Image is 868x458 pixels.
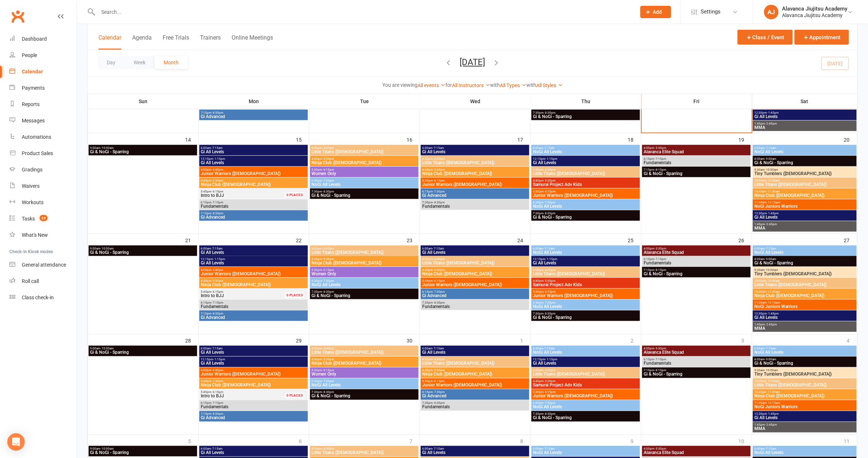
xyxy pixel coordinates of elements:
div: Class check-in [22,295,54,300]
span: - 7:15am [543,146,555,150]
span: Alavanca Elite Squad [644,150,750,154]
span: Little Titans ([DEMOGRAPHIC_DATA]) [754,182,855,187]
span: - 5:30pm [655,146,667,150]
span: - 7:15am [543,247,555,250]
div: 0 PLACES [285,292,305,298]
span: Fundamentals [201,204,307,208]
span: - 4:45pm [544,268,556,272]
span: 4:00pm [533,168,639,171]
div: What's New [22,232,48,238]
div: 16 [407,133,420,145]
span: - 11:30am [767,190,780,193]
span: Fundamentals [644,261,750,265]
span: NoGi All Levels [533,250,639,255]
span: 11:30am [754,201,855,204]
span: - 10:00am [101,247,114,250]
span: MMA [754,226,855,230]
span: - 1:15pm [546,157,558,161]
div: Alavanca Jiujitsu Academy [782,5,848,12]
span: - 4:45pm [544,168,556,171]
span: - 7:15am [765,146,777,150]
span: - 7:15am [211,146,223,150]
span: - 5:30pm [322,157,334,161]
span: - 1:15pm [213,157,225,161]
span: 5:45pm [201,290,294,293]
span: 6:00am [201,146,307,150]
span: 1:45pm [754,122,855,125]
span: Gi Advanced [201,114,307,119]
a: All Styles [536,82,563,88]
span: Little Titans ([DEMOGRAPHIC_DATA]) [754,283,855,287]
div: Reports [22,101,40,107]
div: 15 [296,133,309,145]
span: - 7:15pm [212,301,224,304]
span: Junior Warriors ([DEMOGRAPHIC_DATA]) [533,293,639,298]
span: 5:30pm [533,190,639,193]
a: Product Sales [9,145,77,162]
span: - 7:15am [211,247,223,250]
span: 6:15pm [201,201,307,204]
a: General attendance kiosk mode [9,257,77,273]
span: 12:15pm [201,258,307,261]
span: 12:15pm [533,157,639,161]
span: Junior Warriors ([DEMOGRAPHIC_DATA]) [201,171,307,176]
span: 10:45am [754,290,855,293]
span: NoGi All Levels [311,182,417,187]
span: 9:00am [90,146,196,150]
a: All events [417,82,445,88]
th: Tue [309,94,420,109]
button: Class / Event [738,30,793,45]
span: 12:30pm [754,212,855,215]
span: 5:30pm [422,279,528,283]
span: Women Only [311,272,417,276]
span: - 6:15pm [433,179,445,182]
span: - 4:45pm [433,157,445,161]
a: Dashboard [9,31,77,47]
button: [DATE] [460,57,485,67]
span: - 6:15pm [212,290,224,293]
span: - 7:30pm [433,190,445,193]
span: - 7:15pm [212,201,224,204]
div: Open Intercom Messenger [7,433,25,451]
th: Fri [641,94,752,109]
span: - 8:30pm [544,212,556,215]
span: - 4:45pm [322,247,334,250]
span: - 8:30pm [544,111,556,114]
span: 5:45pm [201,190,294,193]
span: 6:00am [754,247,855,250]
div: Dashboard [22,36,47,42]
span: NoGi All Levels [754,250,855,255]
span: Gi & NoGi - Sparring [754,161,855,165]
a: Gradings [9,162,77,178]
span: 12:30pm [754,111,855,114]
div: 17 [517,133,530,145]
span: 4:00pm [422,157,528,161]
span: 4:00pm [201,168,307,171]
span: - 8:30pm [212,212,224,215]
div: 22 [296,234,309,246]
span: - 5:30pm [212,179,224,182]
span: 7:15pm [201,212,307,215]
span: Ninja Club ([DEMOGRAPHIC_DATA]) [754,293,855,298]
span: - 6:15pm [322,268,334,272]
span: Gi Advanced [422,193,528,198]
span: Samurai Project Adv Kids [533,182,639,187]
span: - 9:00am [765,157,777,161]
span: Little Titans ([DEMOGRAPHIC_DATA]) [533,171,639,176]
span: - 8:30pm [433,201,445,204]
span: 4:45pm [533,179,639,182]
span: - 6:15pm [544,290,556,293]
a: Class kiosk mode [9,289,77,306]
div: Alavanca Jiujitsu Academy [782,12,848,19]
a: What's New [9,227,77,243]
div: Roll call [22,278,39,284]
span: 24 [40,215,48,221]
th: Thu [531,94,641,109]
span: - 10:45am [767,279,780,283]
span: - 6:15pm [544,190,556,193]
span: Gi All Levels [754,114,855,119]
span: - 5:30pm [433,168,445,171]
button: Online Meetings [232,34,273,50]
span: 6:00am [422,247,528,250]
span: Settings [701,4,721,20]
